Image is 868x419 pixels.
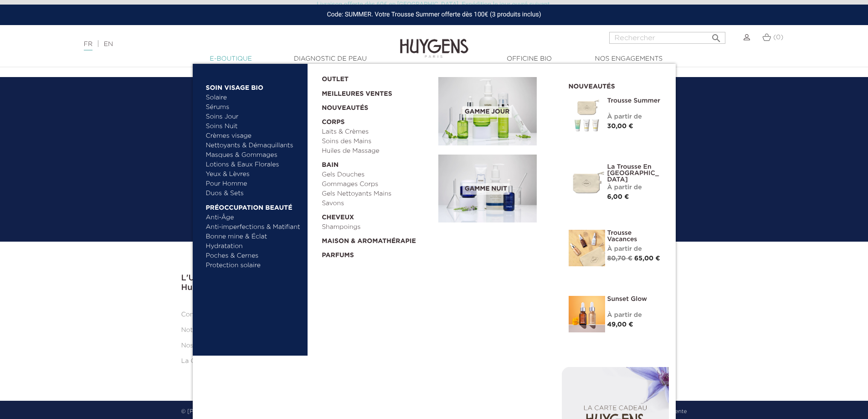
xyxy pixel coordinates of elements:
[185,54,277,64] a: E-Boutique
[322,137,432,146] a: Soins des Mains
[181,274,427,293] h3: L'Univers Huygens
[206,103,301,112] a: Sérums
[607,123,633,129] span: 30,00 €
[438,155,537,223] img: routine_nuit_banner.jpg
[607,296,662,302] a: Sunset Glow
[322,84,424,99] a: Meilleures Ventes
[607,230,662,243] a: Trousse Vacances
[438,77,555,145] a: Gamme jour
[181,358,234,364] a: La Carte Cadeau
[84,41,92,51] a: FR
[607,244,662,254] div: À partir de
[322,113,432,127] a: Corps
[607,255,632,262] span: 80,70 €
[206,93,301,103] a: Solaire
[206,78,301,93] a: Soin Visage Bio
[607,164,662,183] a: La Trousse en [GEOGRAPHIC_DATA]
[206,122,293,131] a: Soins Nuit
[206,131,301,141] a: Crèmes visage
[206,232,301,242] a: Bonne mine & Éclat
[181,162,687,173] p: nos usines sont certifiées eco-cert, cosme-bio et respectent la norme ISO 22716…
[609,32,725,44] input: Rechercher
[206,160,301,170] a: Lotions & Eaux Florales
[607,321,633,328] span: 49,00 €
[462,106,512,118] span: Gamme jour
[569,98,605,134] img: Trousse Summer
[711,30,722,41] i: 
[607,112,662,122] div: À partir de
[322,222,432,232] a: Shampoings
[206,242,301,251] a: Hydratation
[206,261,301,270] a: Protection solaire
[607,194,629,200] span: 6,00 €
[607,183,662,192] div: À partir de
[206,170,301,179] a: Yeux & Lèvres
[206,150,301,160] a: Masques & Gommages
[607,98,662,104] a: Trousse Summer
[583,54,674,64] a: Nos engagements
[206,112,301,122] a: Soins Jour
[206,198,301,213] a: Préoccupation beauté
[206,222,301,232] a: Anti-imperfections & Matifiant
[181,342,238,349] a: Nos engagements
[322,99,432,113] a: Nouveautés
[569,296,605,332] img: Sunset glow- un teint éclatant
[438,155,555,223] a: Gamme nuit
[181,109,687,126] h2: Fabrication Française
[206,251,301,261] a: Poches & Cernes
[607,310,662,320] div: À partir de
[569,164,605,200] img: La Trousse en Coton
[322,170,432,180] a: Gels Douches
[181,151,687,162] p: chaque ingrédient est sélectionné avec soin et traçable jusqu’à son producteur,
[438,77,537,145] img: routine_jour_banner.jpg
[322,199,432,208] a: Savons
[322,70,424,84] a: OUTLET
[206,179,301,189] a: Pour Homme
[181,140,687,151] p: Notre production est 100% contrôlée : tous les lots sont identifiés par un numéro unique,
[181,408,294,416] p: © [PERSON_NAME] . Tous droits réservés
[322,189,432,199] a: Gels Nettoyants Mains
[322,146,432,156] a: Huiles de Massage
[462,183,509,195] span: Gamme nuit
[285,54,376,64] a: Diagnostic de peau
[79,39,355,50] div: |
[708,29,724,41] button: 
[484,54,575,64] a: Officine Bio
[206,189,301,198] a: Duos & Sets
[322,156,432,170] a: Bain
[773,34,783,41] span: (0)
[322,180,432,189] a: Gommages Corps
[322,232,432,246] a: Maison & Aromathérapie
[400,24,468,59] img: Huygens
[104,41,113,47] a: EN
[569,230,605,266] img: La Trousse vacances
[634,255,660,262] span: 65,00 €
[322,127,432,137] a: Laits & Crèmes
[181,311,231,318] a: Contactez-nous
[206,141,301,150] a: Nettoyants & Démaquillants
[206,213,301,222] a: Anti-Âge
[322,208,432,222] a: Cheveux
[181,327,222,333] a: Notre journal
[569,80,662,91] h2: Nouveautés
[322,246,432,260] a: Parfums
